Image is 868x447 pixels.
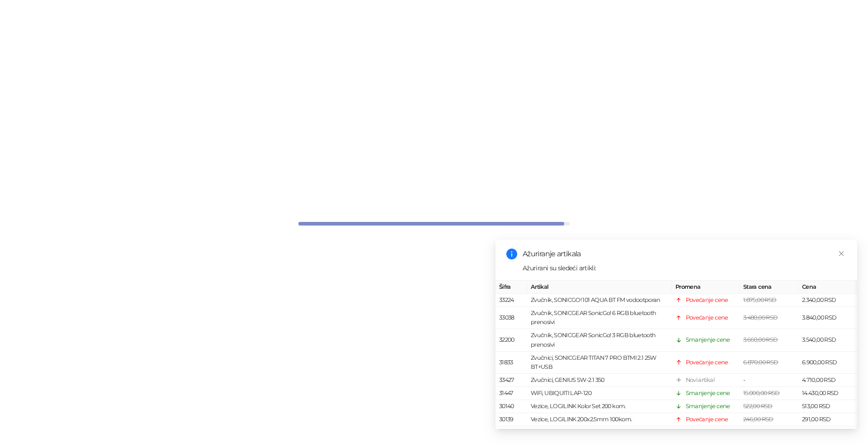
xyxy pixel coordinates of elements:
td: 30137 [495,426,527,439]
th: Šifra [495,281,527,294]
div: Novi artikal [686,376,714,385]
td: Zvučnik, SONICGO! 101 AQUA BT FM vodootporan [527,294,672,307]
td: 30139 [495,413,527,426]
td: 3.540,00 RSD [798,329,857,351]
td: 3.840,00 RSD [798,307,857,329]
span: info-circle [506,249,517,259]
div: Povećanje cene [686,296,728,305]
div: Povećanje cene [686,428,728,437]
span: 3.660,00 RSD [743,336,778,343]
span: 522,00 RSD [743,403,773,409]
div: Ažurirani su sledeći artikli: [523,263,846,273]
td: 14.430,00 RSD [798,387,857,400]
td: 2.340,00 RSD [798,294,857,307]
span: 246,00 RSD [743,416,774,423]
td: 291,00 RSD [798,413,857,426]
td: Zvučnik, SONICGEAR SonicGo! 6 RGB bluetooth prenosivi [527,307,672,329]
td: 513,00 RSD [798,400,857,413]
td: WiFi, UBIQUITI LAP-120 [527,387,672,400]
td: 4.710,00 RSD [798,374,857,387]
td: 31447 [495,387,527,400]
td: Zvučnik, SONICGEAR SonicGo! 3 RGB bluetooth prenosivi [527,329,672,351]
td: Zvučnici, GENIUS SW-2.1 350 [527,374,672,387]
th: Cena [798,281,857,294]
div: Smanjenje cene [686,402,730,411]
td: Vezice, LOGILINK 150x2.5mm 100kom. [527,426,672,439]
td: Zvučnici, SONICGEAR TITAN 7 PRO BTMI 2.1 25W BT+USB [527,352,672,374]
span: 3.480,00 RSD [743,314,778,321]
div: Povećanje cene [686,358,728,367]
span: close [838,250,844,257]
td: - [740,374,798,387]
td: 31833 [495,352,527,374]
td: 32200 [495,329,527,351]
td: 6.900,00 RSD [798,352,857,374]
div: Ažuriranje artikala [523,249,846,259]
span: 15.000,00 RSD [743,390,780,396]
td: 33224 [495,294,527,307]
a: Close [836,249,846,259]
span: 1.875,00 RSD [743,296,776,303]
td: Vezice, LOGILINK Kolor Set 200 kom. [527,400,672,413]
div: Smanjenje cene [686,335,730,344]
th: Promena [672,281,740,294]
td: Vezice, LOGILINK 200x2.5mm 100kom. [527,413,672,426]
th: Artikal [527,281,672,294]
td: 30140 [495,400,527,413]
div: Povećanje cene [686,415,728,424]
span: 6.870,00 RSD [743,359,778,366]
div: Smanjenje cene [686,389,730,398]
td: 33038 [495,307,527,329]
td: 165,00 RSD [798,426,857,439]
td: 33427 [495,374,527,387]
div: Povećanje cene [686,313,728,322]
th: Stara cena [740,281,798,294]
